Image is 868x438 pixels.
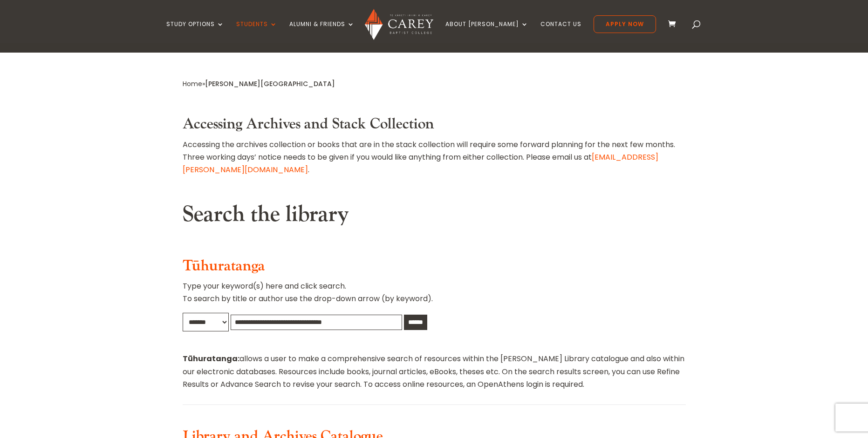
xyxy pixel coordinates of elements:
[540,21,581,43] a: Contact Us
[183,79,202,88] a: Home
[594,15,656,33] a: Apply Now
[183,280,686,312] p: Type your keyword(s) here and click search. To search by title or author use the drop-down arrow ...
[183,138,686,176] p: Accessing the archives collection or books that are in the stack collection will require some for...
[365,9,433,40] img: Carey Baptist College
[183,257,686,280] h3: Tūhuratanga
[183,353,239,364] strong: Tūhuratanga:
[183,79,335,88] span: »
[205,79,335,88] span: [PERSON_NAME][GEOGRAPHIC_DATA]
[183,115,686,138] h3: Accessing Archives and Stack Collection
[183,352,686,391] p: allows a user to make a comprehensive search of resources within the [PERSON_NAME] Library catalo...
[445,21,528,43] a: About [PERSON_NAME]
[236,21,277,43] a: Students
[166,21,224,43] a: Study Options
[183,201,686,233] h2: Search the library
[289,21,355,43] a: Alumni & Friends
